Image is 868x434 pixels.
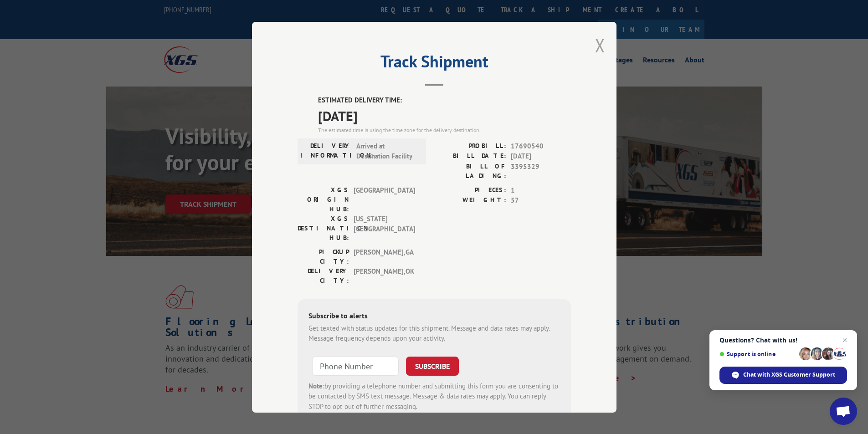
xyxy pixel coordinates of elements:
span: [PERSON_NAME] , GA [354,247,415,266]
span: 57 [511,195,571,206]
span: Questions? Chat with us! [719,337,847,344]
label: BILL DATE: [434,151,506,162]
div: Get texted with status updates for this shipment. Message and data rates may apply. Message frequ... [308,323,560,343]
span: [GEOGRAPHIC_DATA] [354,185,415,214]
input: Phone Number [312,356,399,375]
label: BILL OF LADING: [434,161,506,180]
span: Support is online [719,351,796,357]
label: PICKUP CITY: [298,247,349,266]
label: PIECES: [434,185,506,195]
span: [DATE] [511,151,571,162]
div: Chat with XGS Customer Support [719,367,847,384]
span: [DATE] [318,105,571,126]
span: 17690540 [511,141,571,151]
span: [US_STATE][GEOGRAPHIC_DATA] [354,214,415,242]
label: XGS DESTINATION HUB: [298,214,349,242]
div: by providing a telephone number and submitting this form you are consenting to be contacted by SM... [308,381,560,412]
label: ESTIMATED DELIVERY TIME: [318,95,571,106]
button: SUBSCRIBE [406,356,459,375]
span: Close chat [839,335,850,346]
span: 1 [511,185,571,195]
button: Close modal [595,33,605,57]
h2: Track Shipment [298,55,571,72]
div: Subscribe to alerts [308,310,560,323]
label: XGS ORIGIN HUB: [298,185,349,214]
label: WEIGHT: [434,195,506,206]
strong: Note: [308,381,324,390]
span: Chat with XGS Customer Support [743,371,835,379]
label: DELIVERY CITY: [298,266,349,285]
span: 3395329 [511,161,571,180]
div: Open chat [830,398,857,425]
div: The estimated time is using the time zone for the delivery destination. [318,126,571,134]
label: DELIVERY INFORMATION: [300,141,352,161]
label: PROBILL: [434,141,506,151]
span: Arrived at Destination Facility [356,141,418,161]
span: [PERSON_NAME] , OK [354,266,415,285]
